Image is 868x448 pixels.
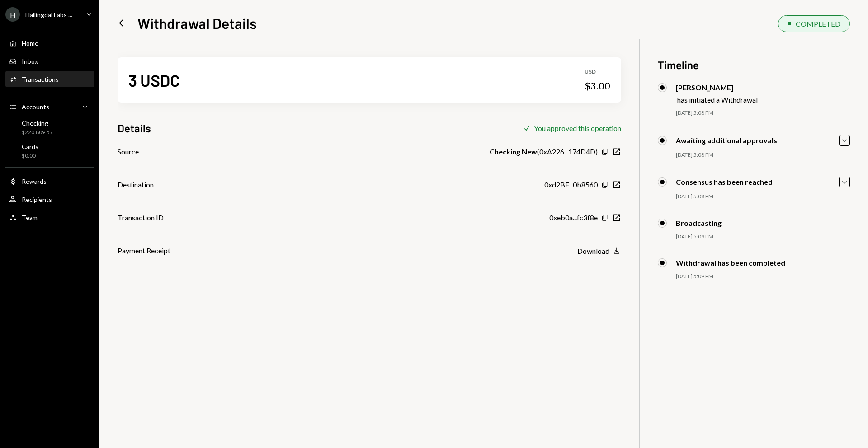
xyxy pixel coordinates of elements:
[5,173,94,189] a: Rewards
[5,140,94,162] a: Cards$0.00
[677,95,758,104] div: has initiated a Withdrawal
[676,177,773,186] div: Consensus has been reached
[5,35,94,51] a: Home
[5,191,94,207] a: Recipients
[585,68,610,76] div: USD
[549,212,598,223] div: 0xeb0a...fc3f8e
[118,146,139,157] div: Source
[5,71,94,87] a: Transactions
[676,136,777,145] div: Awaiting additional approvals
[676,258,785,267] div: Withdrawal has been completed
[5,7,20,22] div: H
[118,179,154,190] div: Destination
[5,53,94,69] a: Inbox
[137,14,257,32] h1: Withdrawal Details
[676,193,850,201] div: [DATE] 5:08 PM
[22,119,53,127] div: Checking
[676,273,850,280] div: [DATE] 5:09 PM
[676,83,758,92] div: [PERSON_NAME]
[128,70,180,90] div: 3 USDC
[676,109,850,117] div: [DATE] 5:08 PM
[22,196,52,203] div: Recipients
[676,233,850,241] div: [DATE] 5:09 PM
[544,179,598,190] div: 0xd2BF...0b8560
[22,214,38,221] div: Team
[22,39,38,47] div: Home
[22,57,38,65] div: Inbox
[118,212,164,223] div: Transaction ID
[585,79,610,92] div: $3.00
[658,57,850,72] h3: Timeline
[22,129,53,136] div: $220,809.57
[577,246,621,256] button: Download
[676,151,850,159] div: [DATE] 5:08 PM
[490,146,537,157] b: Checking New
[25,11,72,19] div: Hallingdal Labs ...
[22,75,59,83] div: Transactions
[534,124,621,132] div: You approved this operation
[490,146,598,157] div: ( 0xA226...174D4D )
[577,247,609,255] div: Download
[5,209,94,225] a: Team
[118,121,151,135] h3: Details
[5,98,94,115] a: Accounts
[22,177,47,185] div: Rewards
[676,219,722,227] div: Broadcasting
[22,143,38,150] div: Cards
[5,117,94,138] a: Checking$220,809.57
[118,245,170,256] div: Payment Receipt
[22,152,38,160] div: $0.00
[22,103,49,111] div: Accounts
[796,19,840,28] div: COMPLETED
